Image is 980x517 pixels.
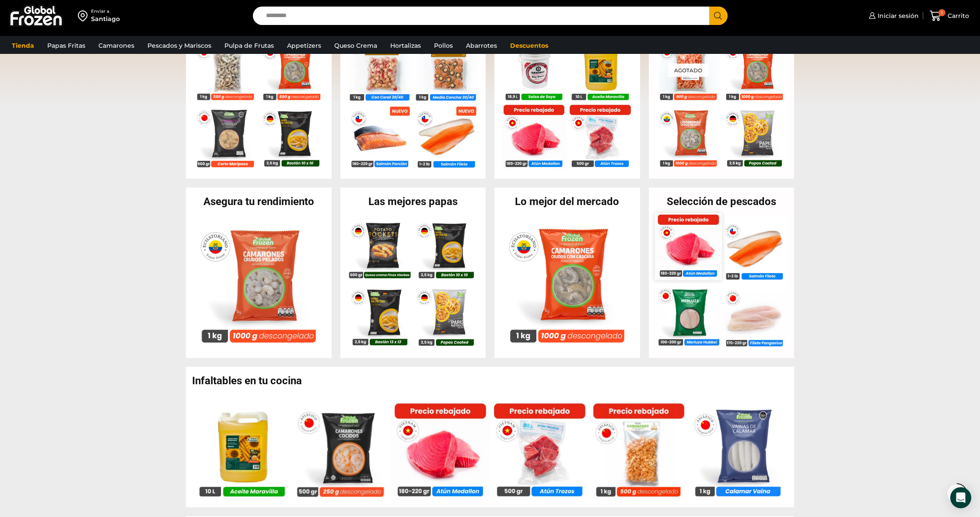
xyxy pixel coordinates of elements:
a: Pulpa de Frutas [220,37,278,54]
a: 1 Carrito [927,6,971,26]
a: Iniciar sesión [867,7,919,25]
h2: Lo mejor del mercado [494,196,640,207]
div: Open Intercom Messenger [950,487,971,508]
span: Iniciar sesión [875,11,919,20]
span: 1 [938,9,945,16]
h2: Las mejores papas [340,196,486,207]
a: Papas Fritas [43,37,90,54]
a: Camarones [94,37,139,54]
div: Enviar a [91,8,120,14]
a: Appetizers [283,37,325,54]
a: Descuentos [506,37,553,54]
h2: Asegura tu rendimiento [186,196,332,207]
h2: Infaltables en tu cocina [192,375,794,386]
a: Pescados y Mariscos [143,37,216,54]
a: Tienda [7,37,38,54]
button: Search button [709,7,728,25]
a: Hortalizas [386,37,425,54]
a: Pollos [430,37,457,54]
div: Santiago [91,14,120,23]
a: Abarrotes [462,37,501,54]
span: Carrito [945,11,969,20]
p: Agotado [668,63,708,77]
img: address-field-icon.svg [78,8,91,23]
h2: Selección de pescados [649,196,794,207]
a: Queso Crema [330,37,381,54]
